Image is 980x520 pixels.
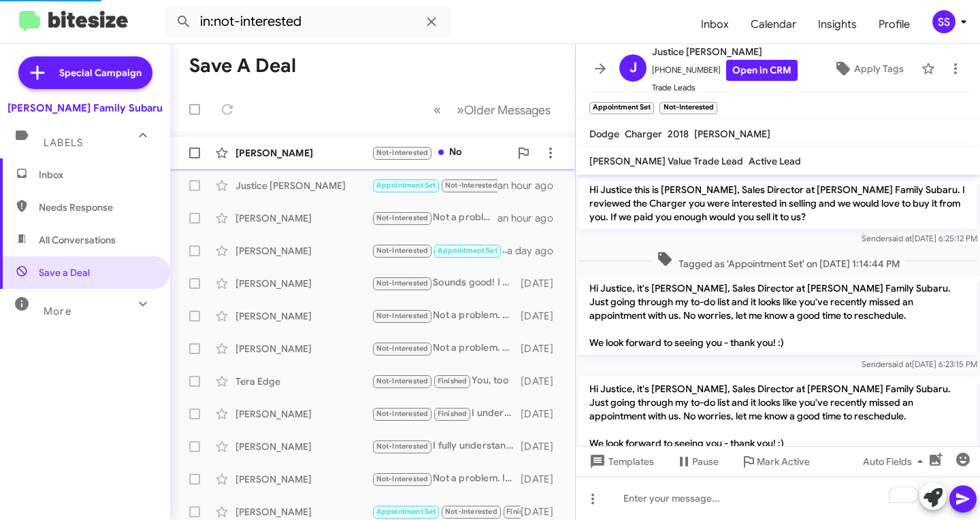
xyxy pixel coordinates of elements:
div: You, too [372,373,521,389]
p: Hi Justice this is [PERSON_NAME], Sales Director at [PERSON_NAME] Family Subaru. I reviewed the C... [578,177,977,229]
span: Justice [PERSON_NAME] [652,44,798,60]
h1: Save a Deal [189,55,296,77]
div: Not a problem. Keep us updated if you might be interested! [372,210,497,226]
button: Pause [665,449,730,474]
button: Mark Active [730,449,821,474]
a: Profile [868,5,921,44]
div: [PERSON_NAME] [235,342,372,356]
div: [DATE] [521,440,564,453]
span: Charger [625,128,662,140]
div: [PERSON_NAME] [235,244,372,258]
span: Not-Interested [376,344,429,353]
button: SS [921,10,965,33]
span: [PERSON_NAME] [694,128,770,140]
small: Not-Interested [659,102,717,114]
span: Dodge [589,128,619,140]
div: SS [932,10,955,33]
span: Labels [44,137,83,149]
p: Hi Justice, it's [PERSON_NAME], Sales Director at [PERSON_NAME] Family Subaru. Just going through... [578,276,977,355]
button: Apply Tags [821,56,915,81]
span: Appointment Set [438,246,497,255]
div: [DATE] [521,407,564,421]
input: Search [165,5,451,38]
span: Older Messages [464,103,551,118]
div: [PERSON_NAME] [235,440,372,453]
span: Templates [587,449,654,474]
div: [DATE] [521,505,564,519]
div: [DATE] [521,375,564,388]
span: Tagged as 'Appointment Set' on [DATE] 1:14:44 PM [651,251,905,271]
div: [PERSON_NAME] [235,407,372,421]
span: said at [888,359,912,369]
span: Sender [DATE] 6:23:15 PM [862,359,977,369]
div: I understand sir. Not a problem. You have a great rest of your day! [372,406,521,421]
span: Not-Interested [376,311,429,320]
span: Appointment Set [376,507,436,516]
span: Not-Interested [376,377,429,385]
span: Sender [DATE] 6:25:12 PM [862,233,977,243]
div: 👍 [372,243,507,258]
span: Special Campaign [59,66,142,80]
span: Auto Fields [863,449,928,474]
span: [PHONE_NUMBER] [652,60,798,81]
div: Tera Edge [235,375,372,388]
div: No [372,177,497,193]
span: « [434,101,441,118]
small: Appointment Set [589,102,654,114]
button: Next [448,96,559,124]
div: [PERSON_NAME] [235,309,372,323]
button: Previous [425,96,449,124]
span: Apply Tags [854,56,904,81]
span: Mark Active [757,449,810,474]
span: Not-Interested [376,148,429,157]
span: Inbox [39,168,154,181]
button: Templates [576,449,665,474]
span: Needs Response [39,201,154,214]
a: Inbox [690,5,740,44]
div: Not a problem. We would love to discuss trading it in for a newer subaru! [372,341,521,356]
div: [PERSON_NAME] [235,472,372,486]
div: Not a problem. Would you consider trading up into a Newer vehicle? [372,308,521,324]
span: Not-Interested [376,213,429,222]
span: » [457,101,464,118]
span: All Conversations [39,233,116,247]
div: an hour ago [497,211,564,225]
a: Insights [807,5,868,44]
div: No [372,145,510,160]
div: I fully understand. I hope you have a great rest of your day! [372,438,521,454]
span: Not-Interested [376,279,429,288]
p: Hi Justice, it's [PERSON_NAME], Sales Director at [PERSON_NAME] Family Subaru. Just going through... [578,377,977,455]
div: [PERSON_NAME] Family Subaru [7,101,163,115]
a: Open in CRM [726,60,798,81]
div: [PERSON_NAME] [235,277,372,290]
div: I fully understand. Congratulations i hope you have a great rest of your day! [372,504,521,519]
span: Trade Leads [652,81,798,94]
span: Finished [438,377,468,385]
span: Not-Interested [376,442,429,451]
span: Appointment Set [376,181,436,190]
span: Active Lead [749,155,801,167]
span: Finished [506,507,536,516]
div: To enrich screen reader interactions, please activate Accessibility in Grammarly extension settings [576,476,980,520]
div: [PERSON_NAME] [235,505,372,519]
span: Not-Interested [445,507,497,516]
div: [PERSON_NAME] [235,211,372,225]
span: [PERSON_NAME] Value Trade Lead [589,155,743,167]
span: Not-Interested [376,474,429,483]
div: [PERSON_NAME] [235,146,372,160]
div: [DATE] [521,277,564,290]
span: Finished [438,409,468,418]
div: [DATE] [521,309,564,323]
span: J [630,57,637,79]
div: Not a problem. If i may ask, what did you end up purchasing? [372,471,521,487]
div: [DATE] [521,472,564,486]
span: Not-Interested [376,246,429,255]
div: an hour ago [497,179,564,192]
span: Not-Interested [376,409,429,418]
span: said at [888,233,912,243]
a: Calendar [740,5,807,44]
span: Save a Deal [39,266,90,279]
div: a day ago [507,244,564,258]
